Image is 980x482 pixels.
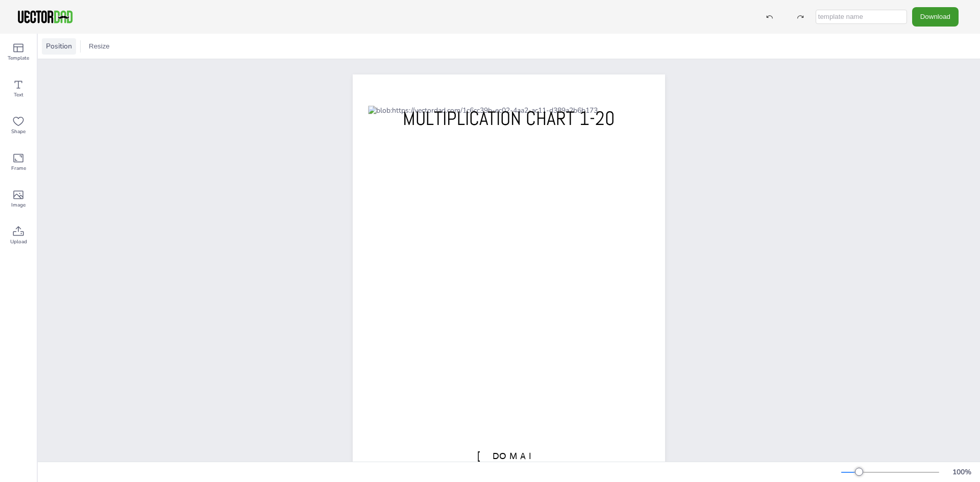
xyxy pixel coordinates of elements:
[8,54,29,62] span: Template
[403,106,615,131] span: MULTIPLICATION CHART 1-20
[10,238,27,246] span: Upload
[85,38,114,55] button: Resize
[14,91,23,99] span: Text
[11,164,26,172] span: Frame
[11,128,26,136] span: Shape
[16,9,74,24] img: VectorDad-1.png
[912,7,959,26] button: Download
[11,201,26,209] span: Image
[949,467,974,477] div: 100 %
[816,10,907,24] input: template name
[44,41,74,51] span: Position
